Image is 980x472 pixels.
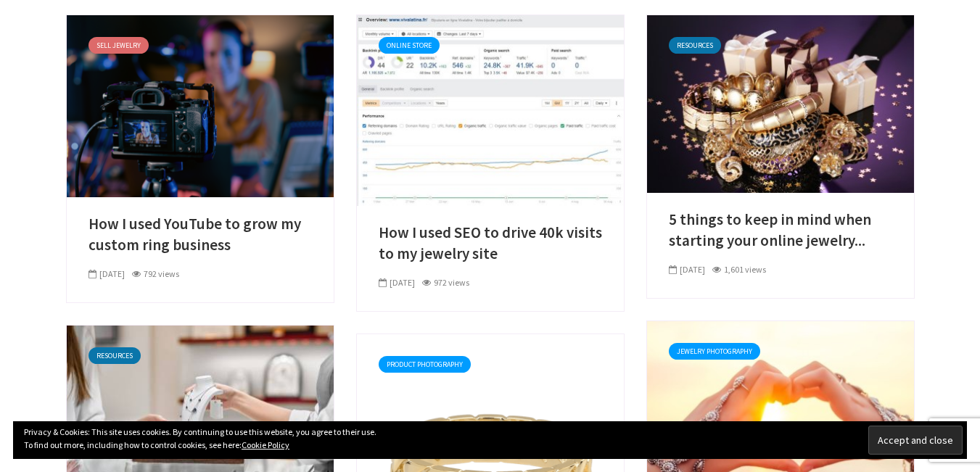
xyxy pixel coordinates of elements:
a: Resources [88,347,141,364]
div: Privacy & Cookies: This site uses cookies. By continuing to use this website, you agree to their ... [13,421,967,459]
a: How I used SEO to drive 40k visits to my jewelry site [379,223,602,264]
a: How I used YouTube to grow my custom ring business [67,97,334,112]
span: [DATE] [379,277,415,288]
span: [DATE] [88,268,125,279]
a: 5 things to keep in mind when starting your online jewelry business [647,95,914,109]
a: Resources [669,37,721,54]
a: Jewelry Photography [669,343,760,360]
a: Sell Jewelry [88,37,149,54]
a: How I used YouTube to grow my custom ring business [88,214,312,255]
a: 6 tips for outdoor jewelry photography [647,402,914,416]
span: [DATE] [669,264,705,275]
input: Accept and close [868,426,963,455]
a: Online Store [379,37,440,54]
a: Choosing POS software for your jewelry store [67,406,334,421]
a: Cookie Policy [242,439,289,450]
a: Product Photography [379,356,471,373]
div: 1,601 views [712,263,766,276]
a: How I used SEO to drive 40k visits to my jewelry site [357,102,624,116]
div: 792 views [132,268,179,281]
div: 972 views [422,276,469,289]
a: 5 things to keep in mind when starting your online jewelry... [669,210,892,251]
